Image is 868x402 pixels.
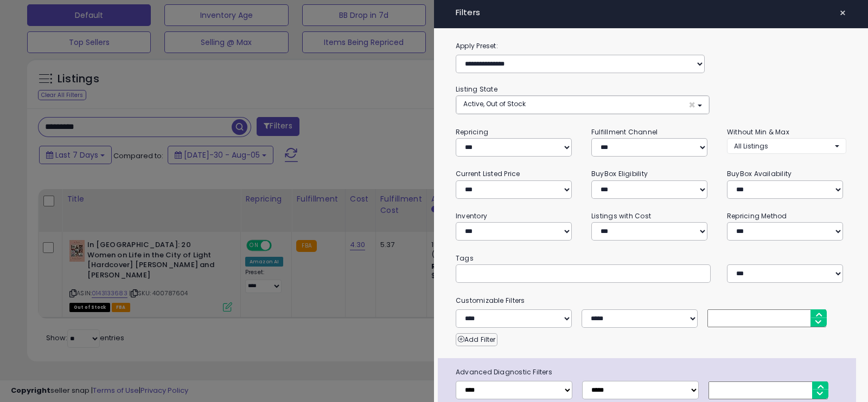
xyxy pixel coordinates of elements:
[456,211,487,221] small: Inventory
[456,169,520,178] small: Current Listed Price
[727,169,792,178] small: BuyBox Availability
[448,40,854,52] label: Apply Preset:
[463,99,526,108] span: Active, Out of Stock
[727,211,787,221] small: Repricing Method
[839,5,846,21] span: ×
[456,96,709,114] button: Active, Out of Stock ×
[591,127,658,137] small: Fulfillment Channel
[734,141,768,151] span: All Listings
[456,85,497,94] small: Listing State
[835,5,851,21] button: ×
[456,127,488,137] small: Repricing
[448,295,854,307] small: Customizable Filters
[727,138,846,154] button: All Listings
[688,99,695,111] span: ×
[591,169,648,178] small: BuyBox Eligibility
[591,211,651,221] small: Listings with Cost
[456,8,846,17] h4: Filters
[456,333,497,346] button: Add Filter
[448,366,856,378] span: Advanced Diagnostic Filters
[448,252,854,264] small: Tags
[727,127,789,137] small: Without Min & Max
